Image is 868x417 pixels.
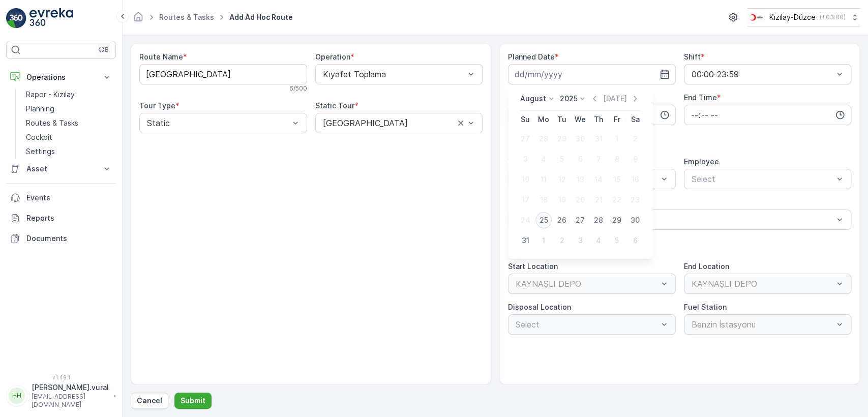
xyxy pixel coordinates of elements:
button: Asset [6,159,116,179]
div: 11 [535,171,552,188]
img: logo [6,8,26,28]
div: 16 [627,171,643,188]
div: 6 [572,151,588,167]
p: Routes & Tasks [26,118,78,128]
div: 14 [590,171,607,188]
label: Employee [684,157,719,166]
div: 29 [609,212,625,228]
a: Cockpit [22,130,116,144]
div: 5 [609,232,625,249]
p: Asset [26,164,96,174]
div: 24 [517,212,533,228]
div: 27 [517,131,533,147]
a: Routes & Tasks [22,116,116,130]
div: 21 [590,192,607,208]
div: HH [9,388,25,404]
div: 13 [572,171,588,188]
button: HH[PERSON_NAME].vural[EMAIL_ADDRESS][DOMAIN_NAME] [6,382,116,409]
label: Planned Date [508,52,555,61]
p: Reports [26,213,112,223]
a: Routes & Tasks [159,13,214,21]
div: 1 [609,131,625,147]
div: 20 [572,192,588,208]
img: download_svj7U3e.png [747,12,765,23]
p: Select [516,214,833,226]
th: Tuesday [553,110,571,129]
div: 22 [609,192,625,208]
div: 28 [590,212,607,228]
div: 2 [627,131,643,147]
span: v 1.48.1 [6,374,116,380]
div: 28 [535,131,552,147]
th: Monday [534,110,553,129]
p: Kızılay-Düzce [769,12,816,22]
button: Operations [6,67,116,87]
p: Select [692,173,834,185]
div: 10 [517,171,533,188]
label: End Location [684,262,729,271]
a: Homepage [133,15,144,24]
p: ( +03:00 ) [820,13,846,21]
p: 2025 [560,94,578,104]
p: Planning [26,104,54,114]
div: 7 [590,151,607,167]
a: Events [6,188,116,208]
div: 25 [535,212,552,228]
div: 26 [554,212,570,228]
label: Shift [684,52,701,61]
p: [DATE] [603,94,627,104]
div: 18 [535,192,552,208]
a: Documents [6,228,116,249]
div: 12 [554,171,570,188]
p: ⌘B [99,46,109,54]
div: 6 [627,232,643,249]
div: 3 [572,232,588,249]
button: Kızılay-Düzce(+03:00) [747,8,860,26]
label: Disposal Location [508,303,571,311]
div: 8 [609,151,625,167]
p: Operations [26,72,96,82]
label: Operation [315,52,350,61]
input: dd/mm/yyyy [508,64,676,84]
div: 1 [535,232,552,249]
label: End Time [684,93,717,102]
div: 4 [590,232,607,249]
div: 2 [554,232,570,249]
p: 6 / 500 [289,84,307,93]
p: Cancel [137,396,162,406]
div: 31 [590,131,607,147]
p: [PERSON_NAME].vural [32,382,109,393]
a: Planning [22,102,116,116]
p: Important Locations [508,238,851,253]
a: Rapor - Kızılay [22,87,116,102]
p: Events [26,193,112,203]
label: Static Tour [315,101,354,110]
p: August [520,94,546,104]
div: 23 [627,192,643,208]
div: 31 [517,232,533,249]
p: Submit [181,396,205,406]
p: [EMAIL_ADDRESS][DOMAIN_NAME] [32,393,109,409]
p: Cockpit [26,132,52,142]
label: Fuel Station [684,303,727,311]
div: 30 [627,212,643,228]
a: Reports [6,208,116,228]
div: 15 [609,171,625,188]
img: logo_light-DOdMpM7g.png [29,8,73,28]
th: Thursday [589,110,608,129]
p: Rapor - Kızılay [26,90,75,100]
div: 4 [535,151,552,167]
th: Wednesday [571,110,589,129]
a: Settings [22,144,116,159]
label: Tour Type [139,101,175,110]
div: 5 [554,151,570,167]
div: 3 [517,151,533,167]
button: Submit [174,393,212,409]
button: Cancel [131,393,168,409]
p: Settings [26,146,55,157]
label: Route Name [139,52,183,61]
div: 17 [517,192,533,208]
div: 30 [572,131,588,147]
div: 27 [572,212,588,228]
p: Documents [26,233,112,244]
